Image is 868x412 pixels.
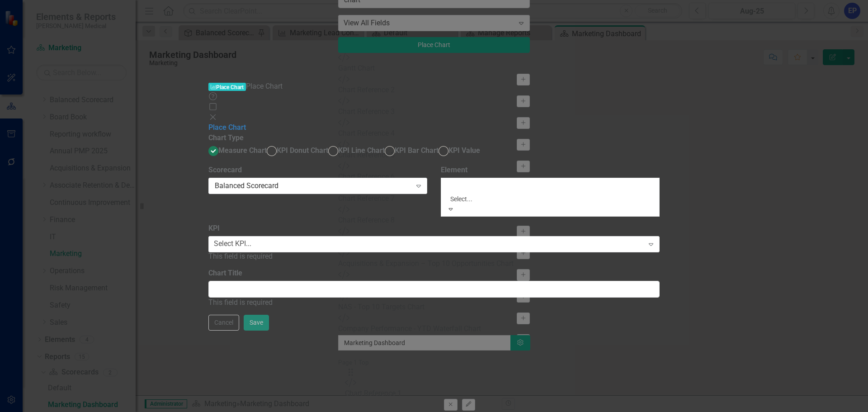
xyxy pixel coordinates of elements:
[208,133,244,143] label: Chart Type
[208,123,246,132] a: Place Chart
[208,165,427,175] label: Scorecard
[218,146,267,155] span: Measure Chart
[215,180,411,191] div: Balanced Scorecard
[441,165,660,175] label: Element
[338,146,385,155] span: KPI Line Chart
[208,251,660,262] div: This field is required
[214,239,251,249] div: Select KPI...
[208,223,220,234] label: KPI
[244,315,269,331] button: Save
[208,83,246,91] span: Place Chart
[246,82,283,90] span: Place Chart
[277,146,328,155] span: KPI Donut Chart
[208,298,660,308] div: This field is required
[448,146,480,155] span: KPI Value
[208,315,239,331] button: Cancel
[395,146,439,155] span: KPI Bar Chart
[450,194,561,204] div: Select...
[208,268,242,279] label: Chart Title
